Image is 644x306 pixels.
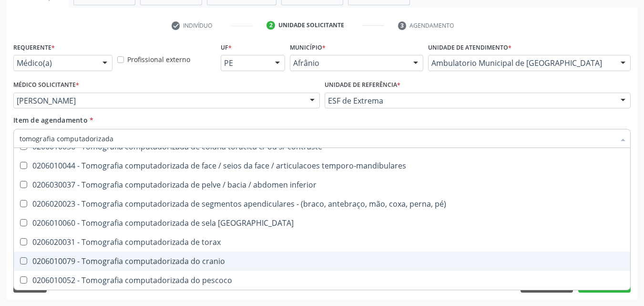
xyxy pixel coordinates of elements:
[328,96,612,106] span: ESF de Extrema
[224,58,266,68] span: PE
[17,96,300,106] span: [PERSON_NAME]
[293,58,404,68] span: Afrânio
[431,58,611,68] span: Ambulatorio Municipal de [GEOGRAPHIC_DATA]
[13,78,79,93] label: Médico Solicitante
[20,181,624,189] div: 0206030037 - Tomografia computadorizada de pelve / bacia / abdomen inferior
[20,276,624,284] div: 0206010052 - Tomografia computadorizada do pescoco
[20,219,624,227] div: 0206010060 - Tomografia computadorizada de sela [GEOGRAPHIC_DATA]
[278,21,344,30] div: Unidade solicitante
[266,21,275,30] div: 2
[325,78,400,93] label: Unidade de referência
[17,58,93,68] span: Médico(a)
[20,143,624,150] div: 0206010036 - Tomografia computadorizada de coluna toracica c/ ou s/ contraste
[20,238,624,246] div: 0206020031 - Tomografia computadorizada de torax
[20,257,624,265] div: 0206010079 - Tomografia computadorizada do cranio
[428,40,511,55] label: Unidade de atendimento
[13,40,55,55] label: Requerente
[13,116,88,125] span: Item de agendamento
[20,200,624,208] div: 0206020023 - Tomografia computadorizada de segmentos apendiculares - (braco, antebraço, mão, coxa...
[20,129,615,148] input: Buscar por procedimentos
[221,40,232,55] label: UF
[127,54,190,64] label: Profissional externo
[20,162,624,169] div: 0206010044 - Tomografia computadorizada de face / seios da face / articulacoes temporo-mandibulares
[290,40,326,55] label: Município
